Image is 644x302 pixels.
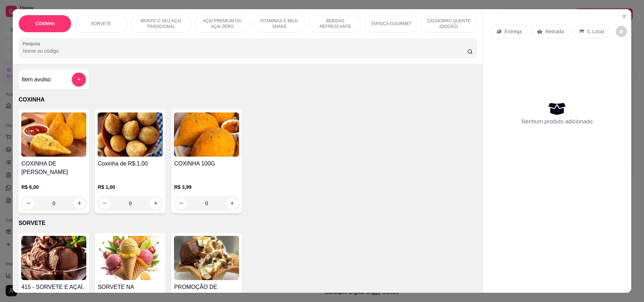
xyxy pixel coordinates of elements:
button: increase-product-quantity [226,198,238,209]
h4: COXINHA 100G [174,159,239,168]
button: add-separate-item [72,72,86,87]
p: R$ 1,00 [98,184,163,191]
h4: Item avulso [22,75,51,84]
h4: COXINHA DE [PERSON_NAME] [21,159,86,176]
h4: SORVETE NA CASQUINHA [98,283,163,300]
button: Close [619,11,630,22]
button: decrease-product-quantity [616,26,627,37]
h4: Coxinha de R$:1,00 [98,159,163,168]
p: Retirada [545,28,564,35]
p: CACHORRO QUENTE (DOGÃO) [427,18,471,29]
img: product-image [21,236,86,280]
img: product-image [98,112,163,157]
p: BEBIDAS REFRESCANTE [315,18,356,29]
p: TAPIOCA GOURMET [371,21,412,27]
img: product-image [21,112,86,157]
p: Entrega [505,28,522,35]
p: Nenhum produto adicionado [522,117,593,126]
h4: 415 - SORVETE E AÇAÍ, NO PESO Kg [21,283,86,300]
p: COXINHA [18,95,477,104]
p: SORVETE [18,219,477,227]
p: R$ 3,99 [174,184,239,191]
p: SORVETE [91,21,111,27]
input: Pesquisa [23,47,467,54]
img: product-image [174,112,239,157]
img: product-image [174,236,239,280]
img: product-image [98,236,163,280]
p: MONTE O SEU AÇAÍ TRADICIONAL [136,18,185,29]
p: COXINHA [35,21,55,27]
label: Pesquisa [23,41,42,47]
p: R$ 6,00 [21,184,86,191]
p: VITAMINAS E MILK-SHAKE [259,18,300,29]
button: decrease-product-quantity [175,198,187,209]
p: C.Local [587,28,604,35]
h4: PROMOÇÃO DE SORVETE 🍨 [174,283,239,300]
p: AÇAI PREMIUM OU AÇAI ZERO [200,18,244,29]
button: decrease-product-quantity [99,198,110,209]
button: increase-product-quantity [150,198,161,209]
